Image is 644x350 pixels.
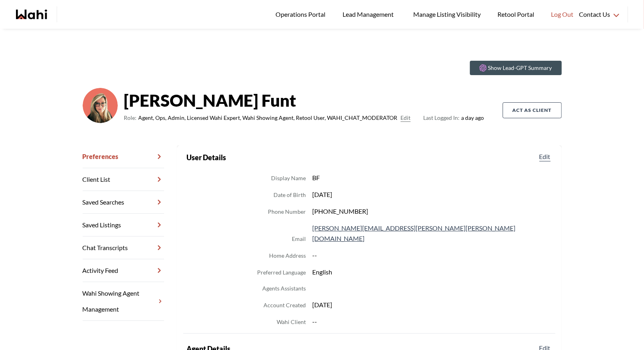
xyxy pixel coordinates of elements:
[186,152,226,163] h2: User Details
[313,316,552,327] dd: --
[83,88,118,123] img: ef0591e0ebeb142b.png
[313,206,552,217] dd: [PHONE_NUMBER]
[292,234,306,244] dt: Email
[83,145,164,168] a: Preferences
[313,173,552,183] dd: BF
[264,300,306,310] dt: Account Created
[83,237,164,259] a: Chat Transcripts
[424,113,484,123] span: a day ago
[263,284,306,293] dt: Agents Assistants
[313,250,552,261] dd: --
[470,61,562,75] button: Show Lead-GPT Summary
[313,223,552,244] dd: [PERSON_NAME][EMAIL_ADDRESS][PERSON_NAME][PERSON_NAME][DOMAIN_NAME]
[16,10,47,19] a: Wahi homepage
[268,207,306,217] dt: Phone Number
[503,102,562,118] button: Act as Client
[313,267,552,277] dd: English
[424,114,460,121] span: Last Logged In:
[538,152,552,161] button: Edit
[277,317,306,327] dt: Wahi Client
[269,251,306,261] dt: Home Address
[274,190,306,200] dt: Date of Birth
[497,9,537,20] span: Retool Portal
[83,214,164,237] a: Saved Listings
[83,191,164,214] a: Saved Searches
[551,9,573,20] span: Log Out
[275,9,328,20] span: Operations Portal
[83,259,164,282] a: Activity Feed
[124,113,137,123] span: Role:
[83,282,164,321] a: Wahi Showing Agent Management
[313,189,552,200] dd: [DATE]
[488,64,552,72] p: Show Lead-GPT Summary
[313,300,552,310] dd: [DATE]
[258,268,306,277] dt: Preferred Language
[139,113,398,123] span: Agent, Ops, Admin, Licensed Wahi Expert, Wahi Showing Agent, Retool User, WAHI_CHAT_MODERATOR
[83,168,164,191] a: Client List
[271,173,306,183] dt: Display Name
[401,113,411,123] button: Edit
[343,9,396,20] span: Lead Management
[411,9,483,20] span: Manage Listing Visibility
[124,88,484,112] strong: [PERSON_NAME] Funt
